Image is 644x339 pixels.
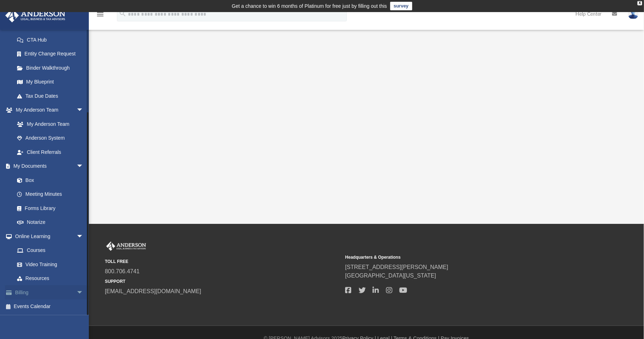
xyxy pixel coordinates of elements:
img: User Pic [628,9,639,19]
a: Notarize [10,215,91,230]
a: Anderson System [10,131,91,145]
span: arrow_drop_down [76,229,91,244]
span: arrow_drop_down [76,285,91,300]
i: search [119,10,127,17]
a: My Blueprint [10,75,91,89]
span: arrow_drop_down [76,103,91,118]
a: Billingarrow_drop_down [5,285,94,300]
a: [EMAIL_ADDRESS][DOMAIN_NAME] [105,288,201,294]
a: 800.706.4741 [105,268,140,274]
a: Video Training [10,257,87,271]
span: arrow_drop_down [76,159,91,174]
a: Box [10,173,87,187]
a: [GEOGRAPHIC_DATA][US_STATE] [345,273,436,279]
a: [STREET_ADDRESS][PERSON_NAME] [345,264,448,270]
a: Meeting Minutes [10,187,91,201]
a: Events Calendar [5,300,94,314]
div: close [638,1,642,5]
a: survey [390,2,412,10]
a: Entity Change Request [10,47,94,61]
a: Forms Library [10,201,87,215]
div: Get a chance to win 6 months of Platinum for free just by filling out this [232,2,387,10]
img: Anderson Advisors Platinum Portal [3,9,68,22]
a: My Anderson Team [10,117,87,131]
a: Online Learningarrow_drop_down [5,229,91,243]
a: Resources [10,271,91,286]
a: Binder Walkthrough [10,61,94,75]
a: My Documentsarrow_drop_down [5,159,91,173]
small: Headquarters & Operations [345,254,580,260]
small: TOLL FREE [105,258,340,265]
img: Anderson Advisors Platinum Portal [105,242,147,251]
a: My Anderson Teamarrow_drop_down [5,103,91,117]
a: CTA Hub [10,33,94,47]
a: menu [96,14,104,18]
i: menu [96,10,104,18]
a: Client Referrals [10,145,91,159]
small: SUPPORT [105,278,340,285]
a: Courses [10,243,91,258]
a: Tax Due Dates [10,89,94,103]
